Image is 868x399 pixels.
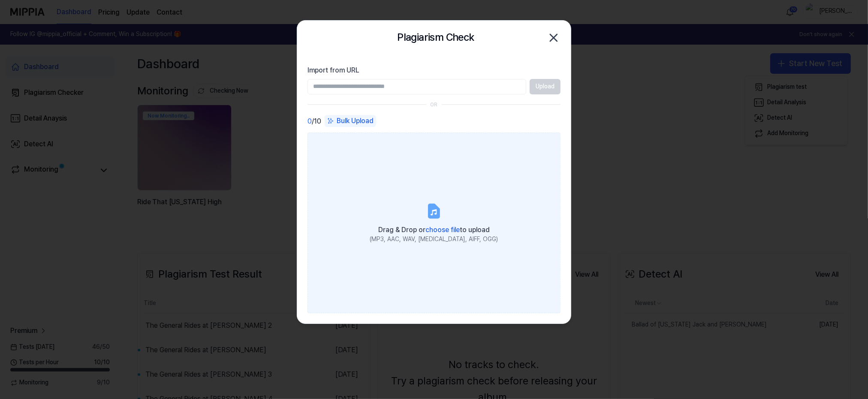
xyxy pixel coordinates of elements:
div: (MP3, AAC, WAV, [MEDICAL_DATA], AIFF, OGG) [370,235,498,244]
button: Bulk Upload [325,115,376,127]
span: 0 [307,116,312,127]
div: OR [431,101,438,109]
label: Import from URL [307,65,561,76]
span: Drag & Drop or to upload [378,226,490,234]
div: / 10 [307,115,321,127]
h2: Plagiarism Check [397,29,474,45]
span: choose file [425,226,460,234]
div: Bulk Upload [325,115,376,127]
